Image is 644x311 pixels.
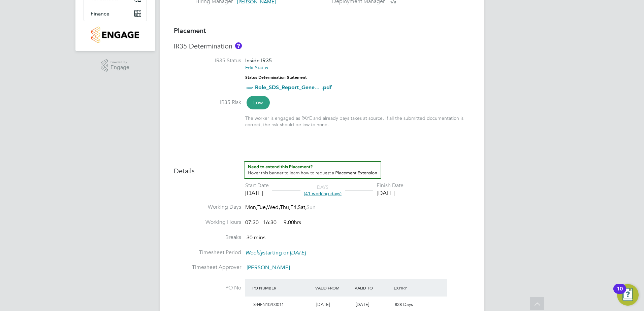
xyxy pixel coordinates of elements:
span: [DATE] [356,302,369,307]
strong: Status Determination Statement [245,75,307,80]
div: Valid To [353,282,392,294]
span: Wed, [267,204,280,211]
label: Working Hours [174,219,241,226]
span: (41 working days) [304,191,342,197]
div: 10 [617,289,623,298]
span: starting on [245,249,306,256]
label: Breaks [174,234,241,241]
button: Open Resource Center, 10 new notifications [617,284,639,306]
span: Finance [91,10,109,17]
span: Sun [307,204,316,211]
div: [DATE] [245,189,269,197]
span: Thu, [280,204,290,211]
button: Finance [84,6,147,21]
label: PO No [174,284,241,291]
span: 828 Days [395,302,413,307]
div: 07:30 - 16:30 [245,219,301,226]
a: Edit Status [245,65,268,71]
label: IR35 Risk [174,99,241,106]
span: Sat, [298,204,307,211]
div: Expiry [392,282,431,294]
b: Placement [174,27,206,35]
em: [DATE] [290,249,306,256]
span: Engage [110,65,129,70]
span: Inside IR35 [245,57,272,64]
a: Role_SDS_Report_Gene... .pdf [255,84,332,91]
span: Mon, [245,204,257,211]
span: 30 mins [247,234,265,241]
h3: Details [174,161,470,175]
div: [DATE] [377,189,404,197]
img: countryside-properties-logo-retina.png [91,27,139,43]
label: IR35 Status [174,57,241,64]
div: DAYS [300,184,345,196]
span: [PERSON_NAME] [247,265,290,271]
div: PO Number [251,282,314,294]
button: About IR35 [235,42,242,49]
div: Valid From [314,282,353,294]
em: Weekly [245,249,263,256]
div: Start Date [245,182,269,189]
span: [DATE] [316,302,330,307]
label: Timesheet Approver [174,264,241,271]
div: The worker is engaged as PAYE and already pays taxes at source. If all the submitted documentatio... [245,115,470,127]
h3: IR35 Determination [174,42,470,50]
a: Go to home page [84,27,147,43]
button: How to extend a Placement? [244,161,381,179]
label: Timesheet Period [174,249,241,256]
label: Working Days [174,204,241,211]
span: Tue, [257,204,267,211]
div: Finish Date [377,182,404,189]
span: Fri, [290,204,298,211]
span: 9.00hrs [280,219,301,226]
span: S-HFN10/00011 [253,302,284,307]
a: Powered byEngage [101,59,130,72]
span: Powered by [110,59,129,65]
span: Low [247,96,270,109]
